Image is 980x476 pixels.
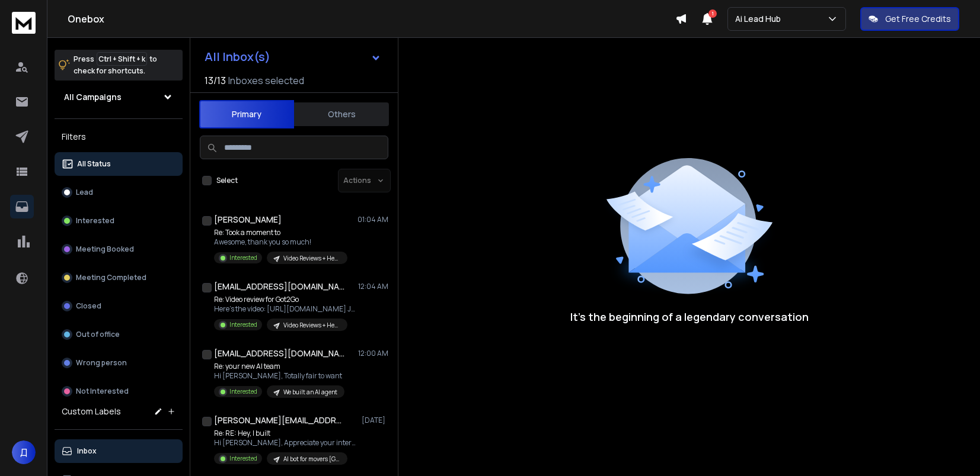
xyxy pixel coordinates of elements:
[885,13,951,25] p: Get Free Credits
[55,266,183,290] button: Meeting Completed
[55,85,183,109] button: All Campaigns
[214,362,344,371] p: Re: your new AI team
[55,379,183,403] button: Not Interested
[214,371,344,381] p: Hi [PERSON_NAME], Totally fair to want
[358,349,388,358] p: 12:00 AM
[214,228,347,237] p: Re: Took a moment to
[62,406,121,417] h3: Custom Labels
[214,237,347,247] p: Awesome, thank you so much!
[294,101,389,127] button: Others
[76,273,146,282] p: Meeting Completed
[214,438,356,448] p: Hi [PERSON_NAME], Appreciate your interest—it sounds
[860,7,959,31] button: Get Free Credits
[76,387,129,396] p: Not Interested
[229,387,257,396] p: Interested
[76,330,120,339] p: Out of office
[362,416,388,425] p: [DATE]
[77,159,111,169] p: All Status
[12,440,36,464] button: Д
[283,254,340,263] p: Video Reviews + HeyGen subflow
[229,320,257,329] p: Interested
[708,9,717,18] span: 1
[97,52,147,66] span: Ctrl + Shift + k
[64,91,122,103] h1: All Campaigns
[735,13,786,25] p: Ai Lead Hub
[55,439,183,463] button: Inbox
[77,446,97,456] p: Inbox
[229,454,257,463] p: Interested
[55,152,183,176] button: All Status
[74,53,157,77] p: Press to check for shortcuts.
[76,358,127,368] p: Wrong person
[12,12,36,34] img: logo
[358,282,388,291] p: 12:04 AM
[283,455,340,464] p: AI bot for movers [GEOGRAPHIC_DATA]
[55,237,183,261] button: Meeting Booked
[214,304,356,314] p: Here's the video: [URL][DOMAIN_NAME] Just making sure
[76,216,114,226] p: Interested
[55,294,183,318] button: Closed
[76,245,134,254] p: Meeting Booked
[214,348,344,359] h1: [EMAIL_ADDRESS][DOMAIN_NAME]
[283,388,337,397] p: We built an AI agent
[205,73,226,88] span: 13 / 13
[195,45,391,69] button: All Inbox(s)
[55,351,183,375] button: Wrong person
[229,253,257,262] p: Interested
[76,188,93,197] p: Lead
[214,429,356,438] p: Re: RE: Hey, I built
[228,73,304,88] h3: Inboxes selected
[55,181,183,204] button: Lead
[55,323,183,346] button: Out of office
[357,215,388,224] p: 01:04 AM
[214,414,344,426] h1: [PERSON_NAME][EMAIL_ADDRESS][DOMAIN_NAME]
[205,51,270,63] h1: All Inbox(s)
[76,301,101,311] p: Closed
[214,295,356,304] p: Re: Video review for Got2Go
[55,128,183,145] h3: Filters
[570,308,809,325] p: It’s the beginning of a legendary conversation
[55,209,183,233] button: Interested
[216,176,238,185] label: Select
[68,12,675,26] h1: Onebox
[283,321,340,330] p: Video Reviews + HeyGen subflow
[199,100,294,128] button: Primary
[214,214,282,226] h1: [PERSON_NAME]
[214,281,344,292] h1: [EMAIL_ADDRESS][DOMAIN_NAME]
